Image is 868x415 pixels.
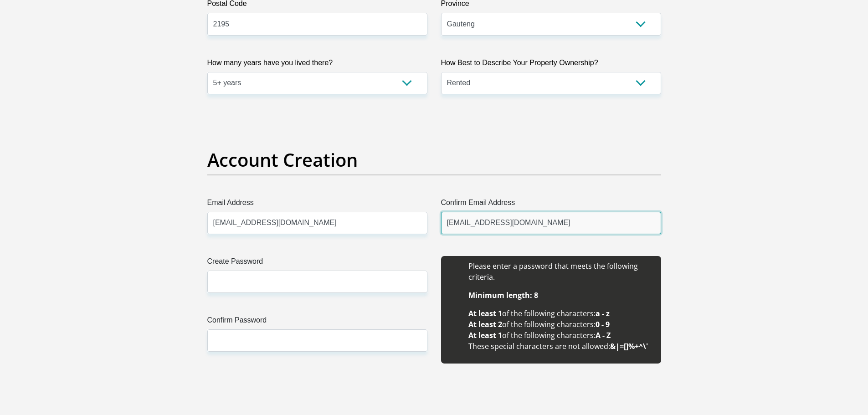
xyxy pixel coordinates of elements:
[468,330,502,340] b: At least 1
[441,13,661,35] select: Please Select a Province
[207,315,427,329] label: Confirm Password
[441,212,661,234] input: Confirm Email Address
[468,319,502,329] b: At least 2
[596,308,610,318] b: a - z
[207,57,427,72] label: How many years have you lived there?
[207,271,427,293] input: Create Password
[468,319,652,330] li: of the following characters:
[207,256,427,271] label: Create Password
[468,330,652,341] li: of the following characters:
[207,197,427,212] label: Email Address
[468,290,538,300] b: Minimum length: 8
[468,341,652,352] li: These special characters are not allowed:
[441,72,661,94] select: Please select a value
[207,149,661,171] h2: Account Creation
[207,212,427,234] input: Email Address
[207,72,427,94] select: Please select a value
[441,197,661,212] label: Confirm Email Address
[441,57,661,72] label: How Best to Describe Your Property Ownership?
[207,13,427,35] input: Postal Code
[468,308,502,318] b: At least 1
[207,329,427,352] input: Confirm Password
[596,319,610,329] b: 0 - 9
[610,341,648,351] b: &|=[]%+^\'
[468,308,652,319] li: of the following characters:
[596,330,611,340] b: A - Z
[468,261,652,282] li: Please enter a password that meets the following criteria.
